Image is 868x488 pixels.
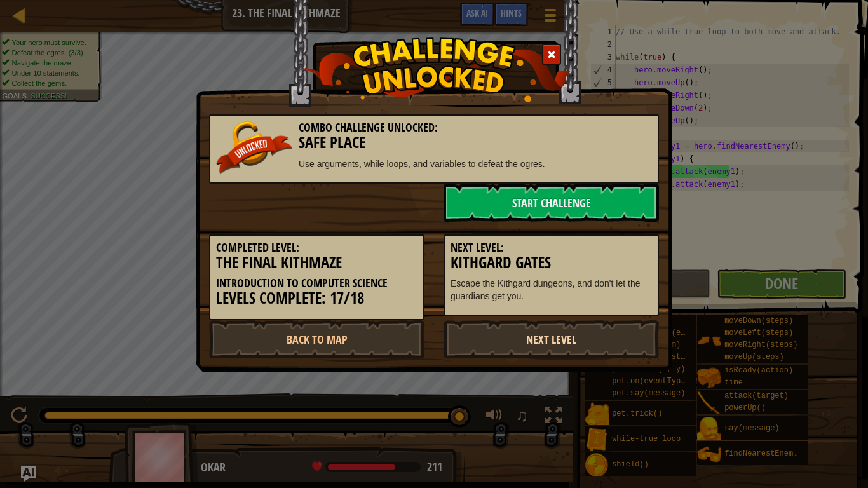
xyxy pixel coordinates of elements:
[216,134,652,151] h3: Safe Place
[216,290,417,307] h3: Levels Complete: 17/18
[298,37,571,102] img: challenge_unlocked.png
[444,184,659,222] a: Start Challenge
[216,277,417,290] h5: Introduction to Computer Science
[451,241,652,254] h5: Next Level:
[299,119,438,135] span: Combo Challenge Unlocked:
[451,254,652,271] h3: Kithgard Gates
[216,121,292,175] img: unlocked_banner.png
[216,241,417,254] h5: Completed Level:
[216,254,417,271] h3: The Final Kithmaze
[451,277,652,302] p: Escape the Kithgard dungeons, and don't let the guardians get you.
[444,320,659,358] a: Next Level
[209,320,424,358] a: Back to Map
[216,158,652,170] p: Use arguments, while loops, and variables to defeat the ogres.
